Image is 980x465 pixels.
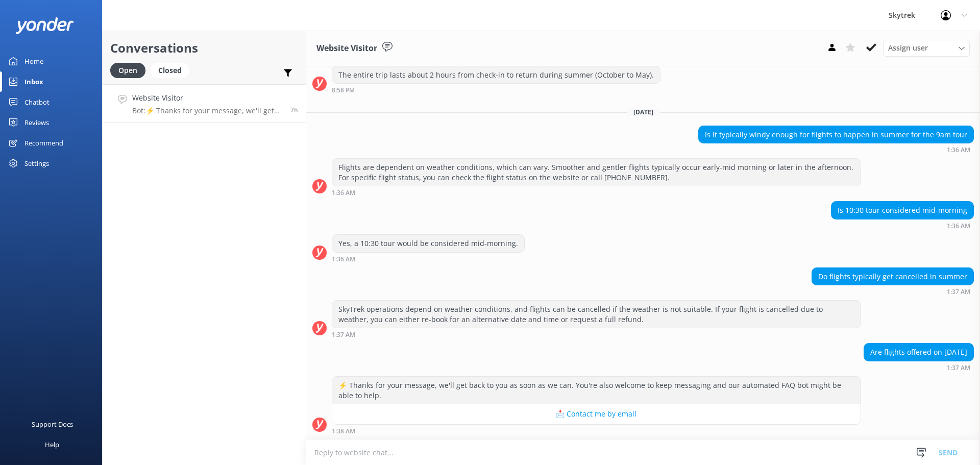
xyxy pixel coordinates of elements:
[332,255,525,262] div: Sep 01 2025 01:36am (UTC +12:00) Pacific/Auckland
[110,64,151,76] a: Open
[132,92,283,104] h4: Website Visitor
[316,42,377,55] h3: Website Visitor
[864,344,973,361] div: Are flights offered on [DATE]
[290,106,298,114] span: Sep 01 2025 01:37am (UTC +12:00) Pacific/Auckland
[24,51,43,71] div: Home
[103,84,306,123] a: Website VisitorBot:⚡ Thanks for your message, we'll get back to you as soon as we can. You're als...
[698,146,974,153] div: Sep 01 2025 01:36am (UTC +12:00) Pacific/Auckland
[332,404,861,424] button: 📩 Contact me by email
[110,38,298,58] h2: Conversations
[332,428,355,434] strong: 1:38 AM
[864,364,974,371] div: Sep 01 2025 01:37am (UTC +12:00) Pacific/Auckland
[332,86,660,93] div: Aug 31 2025 08:58pm (UTC +12:00) Pacific/Auckland
[627,108,659,116] span: [DATE]
[332,332,355,338] strong: 1:37 AM
[24,112,49,133] div: Reviews
[332,377,861,404] div: ⚡ Thanks for your message, we'll get back to you as soon as we can. You're also welcome to keep m...
[332,159,861,186] div: Flights are dependent on weather conditions, which can vary. Smoother and gentler flights typical...
[151,64,194,76] a: Closed
[699,126,973,143] div: Is it typically windy enough for flights to happen in summer for the 9am tour
[332,256,355,262] strong: 1:36 AM
[24,71,43,92] div: Inbox
[15,17,74,34] img: yonder-white-logo.png
[831,202,973,219] div: Is 10:30 tour considered mid-morning
[947,147,970,153] strong: 1:36 AM
[888,42,928,54] span: Assign user
[24,153,49,174] div: Settings
[32,414,73,434] div: Support Docs
[332,427,861,434] div: Sep 01 2025 01:38am (UTC +12:00) Pacific/Auckland
[332,66,660,84] div: The entire trip lasts about 2 hours from check-in to return during summer (October to May).
[332,87,355,93] strong: 8:58 PM
[812,288,974,295] div: Sep 01 2025 01:37am (UTC +12:00) Pacific/Auckland
[883,40,970,56] div: Assign User
[332,301,861,328] div: SkyTrek operations depend on weather conditions, and flights can be cancelled if the weather is n...
[24,133,63,153] div: Recommend
[332,190,355,196] strong: 1:36 AM
[24,92,50,112] div: Chatbot
[947,365,970,371] strong: 1:37 AM
[947,223,970,229] strong: 1:36 AM
[110,63,145,78] div: Open
[812,268,973,285] div: Do flights typically get cancelled in summer
[332,331,861,338] div: Sep 01 2025 01:37am (UTC +12:00) Pacific/Auckland
[831,222,974,229] div: Sep 01 2025 01:36am (UTC +12:00) Pacific/Auckland
[947,289,970,295] strong: 1:37 AM
[151,63,189,78] div: Closed
[332,189,861,196] div: Sep 01 2025 01:36am (UTC +12:00) Pacific/Auckland
[132,106,283,115] p: Bot: ⚡ Thanks for your message, we'll get back to you as soon as we can. You're also welcome to k...
[45,434,59,455] div: Help
[332,235,524,252] div: Yes, a 10:30 tour would be considered mid-morning.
